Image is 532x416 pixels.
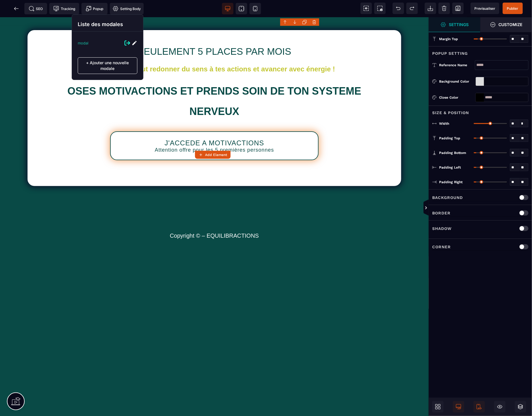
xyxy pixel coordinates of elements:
[515,401,526,413] span: Open Layers
[113,6,141,11] span: Setting Body
[360,3,372,14] span: View components
[53,6,75,11] span: Tracking
[432,225,452,232] p: Shadow
[124,40,130,46] img: Exit Icon
[429,17,480,32] span: Settings
[29,6,43,11] span: SEO
[4,214,424,223] text: Copyright © – EQUILIBRACTIONS
[439,95,473,100] div: Close Color
[132,40,137,46] img: Edit Icon
[78,20,137,28] p: Liste des modales
[78,41,88,45] p: modal
[494,401,506,413] span: Hide/Show Block
[449,22,469,27] strong: Settings
[429,46,532,57] div: Popup Setting
[439,165,461,170] span: Padding Left
[439,136,460,140] span: Padding Top
[439,37,458,41] span: Margin Top
[42,42,387,62] text: Pour toi qui veut redonner du sens à tes actions et avancer avec énergie !
[480,17,532,32] span: Open Style Manager
[453,401,464,413] span: Desktop Only
[432,243,451,250] p: Corner
[42,62,387,106] text: OSES MOTIVACTIONS ET PRENDS SOIN DE TON SYSTEME NERVEUX
[499,22,523,27] strong: Customize
[195,151,231,159] button: Add Element
[432,194,463,201] p: Background
[86,6,104,11] span: Popup
[471,3,499,14] span: Preview
[507,6,519,11] span: Publier
[110,114,319,143] button: J'ACCEDE A MOTIVACTIONSAttention offre pour les 5 premières personnes
[439,121,449,126] span: Width
[42,27,387,42] text: SEULEMENT 5 PLACES PAR MOIS
[205,153,227,157] strong: Add Element
[474,6,496,11] span: Previsualiser
[439,180,463,184] span: Padding Right
[439,79,473,84] div: Background Color
[473,401,485,413] span: Mobile Only
[432,401,444,413] span: Open Blocks
[439,151,466,155] span: Padding Bottom
[429,106,532,116] div: Size & Position
[78,57,137,74] p: + Ajouter une nouvelle modale
[432,210,451,216] p: Border
[439,62,475,68] div: Reference name
[374,3,386,14] span: Screenshot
